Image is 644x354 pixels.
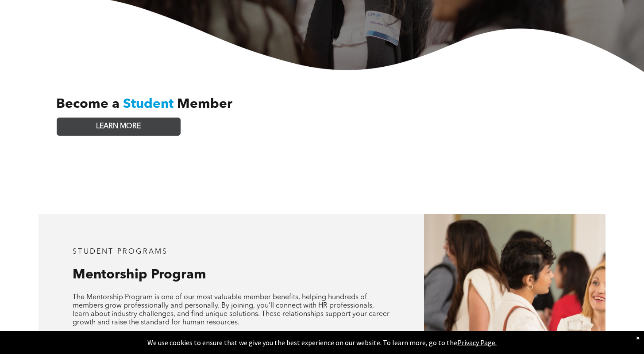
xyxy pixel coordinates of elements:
[96,122,141,131] span: LEARN MORE
[73,294,389,326] span: The Mentorship Program is one of our most valuable member benefits, helping hundreds of members g...
[457,338,497,347] a: Privacy Page.
[73,267,390,283] h3: Mentorship Program
[123,98,174,111] span: Student
[636,333,640,342] div: Dismiss notification
[57,118,181,136] a: LEARN MORE
[56,98,120,111] span: Become a
[177,98,232,111] span: Member
[73,248,168,255] span: student programs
